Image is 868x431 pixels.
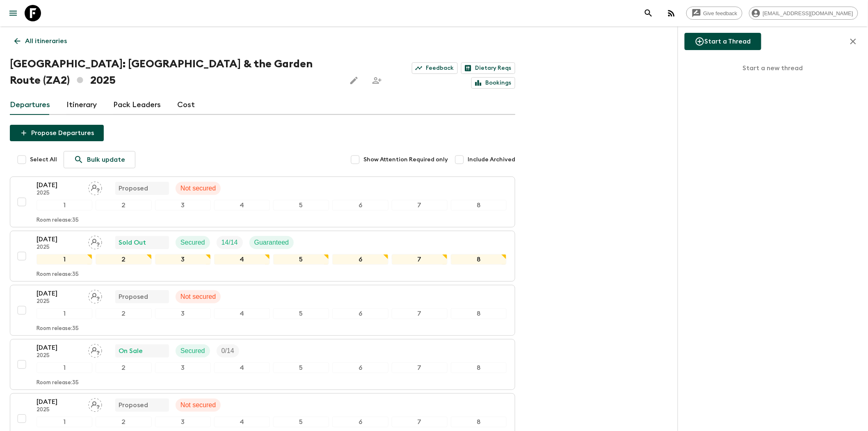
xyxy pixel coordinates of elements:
[37,289,82,298] p: [DATE]
[332,308,388,319] div: 6
[176,236,210,249] div: Secured
[87,155,125,165] p: Bulk update
[471,77,515,89] a: Bookings
[37,244,82,251] p: 2025
[180,292,216,302] p: Not secured
[64,151,135,168] a: Bulk update
[254,238,289,248] p: Guaranteed
[332,417,388,427] div: 6
[332,254,388,265] div: 6
[96,254,151,265] div: 2
[451,200,507,211] div: 8
[176,399,221,412] div: Not secured
[214,362,270,373] div: 4
[10,231,515,282] button: [DATE]2025Assign pack leaderSold OutSecuredTrip FillGuaranteed12345678Room release:35
[37,180,82,190] p: [DATE]
[685,57,861,80] p: Start a new thread
[214,308,270,319] div: 4
[180,238,205,248] p: Secured
[37,343,82,353] p: [DATE]
[5,5,21,21] button: menu
[37,234,82,244] p: [DATE]
[10,125,104,141] button: Propose Departures
[451,254,507,265] div: 8
[10,285,515,336] button: [DATE]2025Assign pack leaderProposedNot secured12345678Room release:35
[392,254,448,265] div: 7
[119,346,143,356] p: On Sale
[346,72,362,89] button: Edit this itinerary
[37,326,79,332] p: Room release: 35
[37,397,82,407] p: [DATE]
[96,362,151,373] div: 2
[686,7,742,20] a: Give feedback
[37,407,82,413] p: 2025
[451,417,507,427] div: 8
[363,156,448,164] span: Show Attention Required only
[37,271,79,278] p: Room release: 35
[37,308,92,319] div: 1
[180,346,205,356] p: Secured
[273,417,329,427] div: 5
[30,156,57,164] span: Select All
[412,62,458,74] a: Feedback
[222,238,238,248] p: 14 / 14
[10,177,515,227] button: [DATE]2025Assign pack leaderProposedNot secured12345678Room release:35
[685,33,761,50] button: Start a Thread
[176,290,221,303] div: Not secured
[88,401,102,407] span: Assign pack leader
[10,56,339,89] h1: [GEOGRAPHIC_DATA]: [GEOGRAPHIC_DATA] & the Garden Route (ZA2) 2025
[37,190,82,197] p: 2025
[96,200,151,211] div: 2
[176,182,221,195] div: Not secured
[88,346,102,353] span: Assign pack leader
[217,236,243,249] div: Trip Fill
[10,95,50,115] a: Departures
[37,298,82,305] p: 2025
[392,308,448,319] div: 7
[273,362,329,373] div: 5
[214,417,270,427] div: 4
[37,254,92,265] div: 1
[155,362,211,373] div: 3
[119,292,148,302] p: Proposed
[222,346,234,356] p: 0 / 14
[332,362,388,373] div: 6
[66,95,97,115] a: Itinerary
[392,362,448,373] div: 7
[177,95,195,115] a: Cost
[640,5,657,21] button: search adventures
[37,217,79,224] p: Room release: 35
[119,400,148,410] p: Proposed
[758,10,858,16] span: [EMAIL_ADDRESS][DOMAIN_NAME]
[155,308,211,319] div: 3
[180,183,216,193] p: Not secured
[749,7,858,20] div: [EMAIL_ADDRESS][DOMAIN_NAME]
[88,292,102,299] span: Assign pack leader
[10,33,71,49] a: All itineraries
[699,10,742,16] span: Give feedback
[37,380,79,386] p: Room release: 35
[155,254,211,265] div: 3
[461,62,515,74] a: Dietary Reqs
[451,308,507,319] div: 8
[96,417,151,427] div: 2
[176,344,210,358] div: Secured
[392,200,448,211] div: 7
[392,417,448,427] div: 7
[119,238,146,248] p: Sold Out
[214,254,270,265] div: 4
[155,417,211,427] div: 3
[37,353,82,359] p: 2025
[25,36,67,46] p: All itineraries
[468,156,515,164] span: Include Archived
[180,400,216,410] p: Not secured
[155,200,211,211] div: 3
[332,200,388,211] div: 6
[88,238,102,245] span: Assign pack leader
[37,200,92,211] div: 1
[214,200,270,211] div: 4
[451,362,507,373] div: 8
[273,308,329,319] div: 5
[88,184,102,190] span: Assign pack leader
[37,362,92,373] div: 1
